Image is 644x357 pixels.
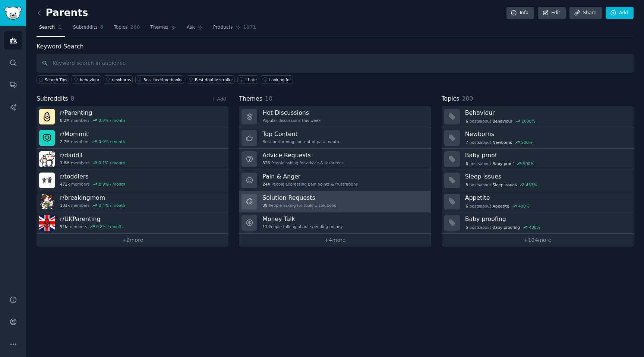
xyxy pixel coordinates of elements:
span: 6 [465,203,468,209]
h3: Behaviour [465,109,628,117]
h3: Newborns [465,130,628,138]
span: Products [213,24,233,31]
span: 472k [60,181,70,187]
span: 2.7M [60,139,70,144]
a: Products1071 [211,22,259,37]
div: newborns [112,77,131,82]
a: Topics200 [111,22,142,37]
a: Best bedtime books [135,75,184,84]
span: 10 [265,95,272,102]
div: 0.0 % / month [99,139,125,144]
a: +4more [239,234,431,247]
span: Themes [150,24,168,31]
a: r/toddlers472kmembers0.9% / month [37,170,228,191]
div: post s about [465,118,536,124]
h3: Appetite [465,194,628,202]
a: Behaviour6postsaboutBehaviour1000% [442,106,634,127]
div: 0.0 % / month [99,118,125,123]
a: Search [37,22,65,37]
div: 400 % [529,225,540,230]
span: 323 [262,160,270,165]
a: Share [569,7,602,19]
div: members [60,203,125,208]
a: + Add [212,97,226,102]
a: +194more [442,234,634,247]
h3: Sleep issues [465,173,628,180]
h3: Money Talk [262,215,342,223]
h3: r/ daddit [60,151,125,159]
div: post s about [465,181,538,188]
a: r/Parenting8.2Mmembers0.0% / month [37,106,228,127]
a: Ask [184,22,205,37]
span: Themes [239,94,262,104]
a: Money Talk11People talking about spending money [239,212,431,234]
div: members [60,160,125,165]
a: Edit [538,7,566,19]
span: 8.2M [60,118,70,123]
div: Best double stroller [195,77,233,82]
span: Topics [442,94,460,104]
a: r/Mommit2.7Mmembers0.0% / month [37,127,228,149]
a: Best double stroller [187,75,235,84]
div: 433 % [526,182,537,187]
div: 500 % [521,140,532,145]
a: r/daddit1.8Mmembers0.1% / month [37,149,228,170]
h3: r/ Parenting [60,109,125,117]
a: Subreddits8 [70,22,106,37]
span: Topics [114,24,127,31]
div: post s about [465,139,533,146]
div: 400 % [518,203,530,209]
span: 8 [71,95,75,102]
a: Top ContentBest-performing content of past month [239,127,431,149]
span: 11 [262,224,267,229]
div: members [60,224,123,229]
span: 1071 [243,24,256,31]
img: Parenting [39,109,55,124]
div: People asking for advice & resources [262,160,343,165]
a: r/UKParenting91kmembers0.8% / month [37,212,228,234]
span: 8 [100,24,104,31]
h3: Solution Requests [262,194,336,202]
a: Solution Requests39People asking for tools & solutions [239,191,431,212]
span: 200 [130,24,140,31]
span: Behaviour [493,119,512,124]
a: Appetite6postsaboutAppetite400% [442,191,634,212]
a: Pain & Anger244People expressing pain points & frustrations [239,170,431,191]
a: I hate [237,75,259,84]
img: toddlers [39,173,55,188]
div: Popular discussions this week [262,118,321,123]
div: 0.4 % / month [99,203,125,208]
h3: Pain & Anger [262,173,358,180]
h3: Advice Requests [262,151,343,159]
div: members [60,118,125,123]
a: behaviour [72,75,101,84]
h3: Top Content [262,130,339,138]
div: People talking about spending money [262,224,342,229]
span: 133k [60,203,70,208]
a: newborns [104,75,133,84]
div: members [60,139,125,144]
h3: r/ UKParenting [60,215,123,223]
h2: Parents [37,7,88,19]
div: members [60,181,125,187]
span: Sleep issues [493,182,517,187]
span: 39 [262,203,267,208]
div: post s about [465,160,535,167]
h3: Baby proofing [465,215,628,223]
div: 0.8 % / month [96,224,123,229]
label: Keyword Search [37,43,83,50]
a: Advice Requests323People asking for advice & resources [239,149,431,170]
div: 0.1 % / month [99,160,125,165]
div: behaviour [80,77,100,82]
span: Appetite [493,203,509,209]
h3: r/ Mommit [60,130,125,138]
h3: Baby proof [465,151,628,159]
img: UKParenting [39,215,55,231]
a: Info [506,7,534,19]
a: Looking for [261,75,293,84]
a: +2more [37,234,228,247]
span: 5 [465,225,468,230]
span: 91k [60,224,67,229]
div: People asking for tools & solutions [262,203,336,208]
span: 244 [262,181,270,187]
